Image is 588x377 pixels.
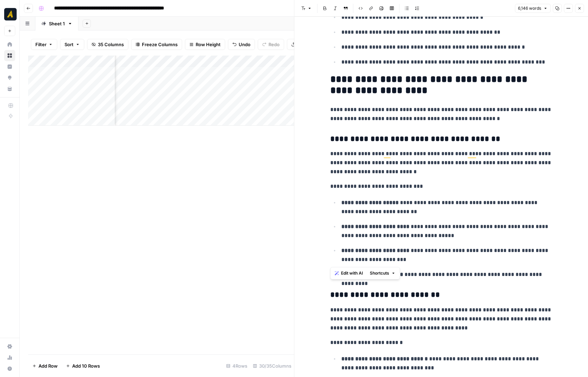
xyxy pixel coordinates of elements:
div: 4 Rows [223,360,250,371]
span: Freeze Columns [142,41,178,48]
a: Insights [4,61,15,72]
div: 30/35 Columns [250,360,294,371]
span: Shortcuts [370,270,389,276]
a: Opportunities [4,72,15,83]
button: Edit with AI [332,269,366,278]
a: Settings [4,341,15,352]
button: Freeze Columns [131,39,182,50]
button: Shortcuts [367,269,398,278]
a: Sheet 1 [35,17,78,31]
button: 6,146 words [515,4,551,13]
img: Marketers in Demand Logo [4,8,17,20]
button: Add 10 Rows [62,360,104,371]
a: Home [4,39,15,50]
button: Undo [228,39,255,50]
span: Add 10 Rows [72,362,100,369]
button: Sort [60,39,84,50]
span: Sort [65,41,74,48]
span: Row Height [196,41,221,48]
a: Browse [4,50,15,61]
span: Filter [35,41,46,48]
span: Edit with AI [341,270,363,276]
span: 6,146 words [518,5,541,11]
div: Sheet 1 [49,20,65,27]
span: Redo [269,41,280,48]
a: Usage [4,352,15,363]
button: Add Row [28,360,62,371]
button: Filter [31,39,57,50]
span: Undo [239,41,250,48]
button: Workspace: Marketers in Demand [4,6,15,23]
button: Help + Support [4,363,15,374]
button: Redo [258,39,284,50]
button: 35 Columns [87,39,128,50]
a: Your Data [4,83,15,94]
button: Row Height [185,39,225,50]
span: Add Row [39,362,58,369]
span: 35 Columns [98,41,124,48]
